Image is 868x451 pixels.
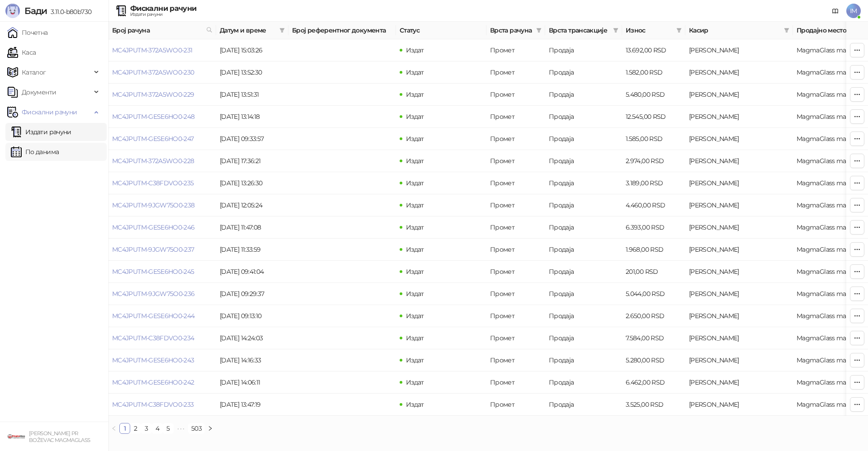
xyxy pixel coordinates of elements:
span: Издат [406,179,424,187]
td: 3.525,00 RSD [622,394,685,416]
span: Каталог [22,63,46,81]
td: Продаја [545,150,622,172]
td: Ivan Milenković [685,216,793,239]
td: Промет [486,216,545,239]
a: MC4JPUTM-GESE6HO0-242 [112,378,194,386]
a: Документација [828,4,843,18]
button: left [108,423,119,434]
a: Каса [7,43,36,61]
td: 6.462,00 RSD [622,371,685,394]
span: Врста рачуна [490,25,533,35]
td: Продаја [545,394,622,416]
td: Промет [486,39,545,61]
td: Продаја [545,172,622,194]
span: Издат [406,378,424,386]
span: Издат [406,223,424,231]
td: Продаја [545,261,622,283]
a: Издати рачуни [11,123,71,141]
td: Ivan Milenković [685,394,793,416]
span: Бади [24,5,47,16]
span: filter [278,23,287,37]
a: Почетна [7,23,48,42]
th: Статус [396,22,486,39]
td: Промет [486,327,545,349]
td: Продаја [545,39,622,61]
td: Ivan Milenković [685,194,793,216]
td: Ivan Milenković [685,172,793,194]
span: filter [784,28,789,33]
td: MC4JPUTM-9JGW75O0-238 [108,194,216,216]
td: Продаја [545,194,622,216]
td: 12.545,00 RSD [622,106,685,128]
td: MC4JPUTM-C38FDVO0-233 [108,394,216,416]
td: 1.585,00 RSD [622,128,685,150]
td: [DATE] 17:36:21 [216,150,288,172]
td: [DATE] 11:33:59 [216,239,288,261]
span: Врста трансакције [549,25,609,35]
li: 3 [141,423,152,434]
small: [PERSON_NAME] PR BOŽEVAC MAGMAGLASS [29,430,90,443]
td: Ivan Milenković [685,283,793,305]
td: MC4JPUTM-372A5WO0-228 [108,150,216,172]
td: Промет [486,239,545,261]
td: 5.044,00 RSD [622,283,685,305]
td: Продаја [545,84,622,106]
td: [DATE] 11:47:08 [216,216,288,239]
li: 2 [130,423,141,434]
td: Промет [486,371,545,394]
td: Продаја [545,283,622,305]
td: MC4JPUTM-GESE6HO0-244 [108,305,216,327]
td: 5.480,00 RSD [622,84,685,106]
td: [DATE] 09:41:04 [216,261,288,283]
a: MC4JPUTM-GESE6HO0-244 [112,312,195,320]
td: Продаја [545,305,622,327]
span: Издат [406,290,424,298]
span: Фискални рачуни [22,103,77,121]
td: MC4JPUTM-GESE6HO0-246 [108,216,216,239]
a: MC4JPUTM-GESE6HO0-248 [112,113,195,121]
td: Ivan Milenković [685,39,793,61]
td: Промет [486,194,545,216]
td: 2.974,00 RSD [622,150,685,172]
button: right [205,423,216,434]
td: Ivan Milenković [685,61,793,84]
td: 1.968,00 RSD [622,239,685,261]
td: [DATE] 14:24:03 [216,327,288,349]
span: Издат [406,90,424,99]
td: Промет [486,150,545,172]
a: По данима [11,143,59,161]
td: MC4JPUTM-GESE6HO0-243 [108,349,216,371]
a: MC4JPUTM-C38FDVO0-233 [112,400,194,409]
td: 7.584,00 RSD [622,327,685,349]
td: 201,00 RSD [622,261,685,283]
td: [DATE] 13:26:30 [216,172,288,194]
td: MC4JPUTM-9JGW75O0-236 [108,283,216,305]
td: MC4JPUTM-C38FDVO0-235 [108,172,216,194]
a: MC4JPUTM-GESE6HO0-246 [112,223,195,231]
li: Следећа страна [205,423,216,434]
a: 4 [152,423,162,433]
li: Претходна страна [108,423,119,434]
td: Промет [486,61,545,84]
span: filter [675,23,684,37]
td: MC4JPUTM-372A5WO0-231 [108,39,216,61]
td: MC4JPUTM-372A5WO0-229 [108,84,216,106]
td: Ivan Milenković [685,150,793,172]
span: filter [613,28,618,33]
span: Издат [406,356,424,364]
a: 3 [142,423,151,433]
div: Издати рачуни [130,12,196,17]
td: Промет [486,106,545,128]
a: 5 [163,423,173,433]
a: MC4JPUTM-C38FDVO0-235 [112,179,194,187]
a: MC4JPUTM-GESE6HO0-243 [112,356,194,364]
a: MC4JPUTM-GESE6HO0-247 [112,135,194,143]
td: [DATE] 13:52:30 [216,61,288,84]
img: 64x64-companyLogo-1893ffd3-f8d7-40ed-872e-741d608dc9d9.png [7,428,25,446]
li: 4 [152,423,163,434]
td: Ivan Milenković [685,128,793,150]
a: MC4JPUTM-372A5WO0-229 [112,90,194,99]
td: Продаја [545,216,622,239]
td: MC4JPUTM-C38FDVO0-234 [108,327,216,349]
span: Износ [626,25,673,35]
